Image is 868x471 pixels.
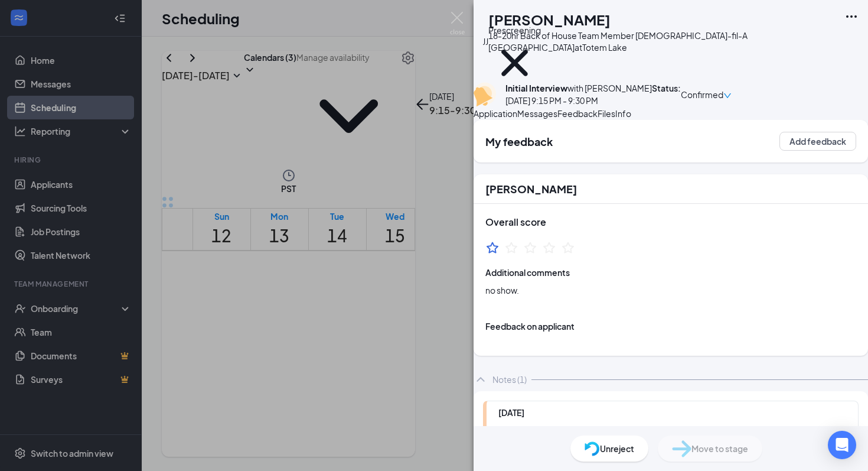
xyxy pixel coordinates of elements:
div: 18-20hr Back of House Team Member [DEMOGRAPHIC_DATA]-fil-A [GEOGRAPHIC_DATA] at Totem Lake [488,30,844,53]
span: Messages [517,108,557,119]
span: Application [474,108,517,119]
svg: StarBorder [485,241,500,255]
span: Prescreening [488,25,541,35]
svg: Ellipses [844,9,859,24]
span: Confirmed [681,88,723,101]
span: [DATE] [498,407,524,418]
svg: Cross [488,37,541,89]
button: Add feedback [779,132,856,151]
svg: StarBorder [542,241,556,255]
span: Files [598,108,615,119]
span: Info [615,108,631,119]
div: with [PERSON_NAME] [505,82,652,94]
div: Open Intercom Messenger [828,431,856,459]
div: Notes (1) [492,373,527,385]
svg: StarBorder [561,241,575,255]
h2: [PERSON_NAME] [485,181,577,196]
svg: StarBorder [523,241,537,255]
h2: My feedback [485,134,553,149]
h1: [PERSON_NAME] [488,9,611,30]
span: down [723,92,732,100]
span: no show. [485,284,856,297]
svg: ChevronUp [474,372,488,386]
span: Move to stage [691,442,748,455]
div: Feedback on applicant [485,320,575,332]
div: JJ [482,35,488,48]
span: Additional comments [485,266,856,279]
span: Unreject [600,442,634,455]
div: [DATE] 9:15 PM - 9:30 PM [505,94,652,107]
div: Status : [652,82,681,107]
h3: Overall score [485,216,856,229]
span: Feedback [557,108,598,119]
svg: StarBorder [504,241,518,255]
